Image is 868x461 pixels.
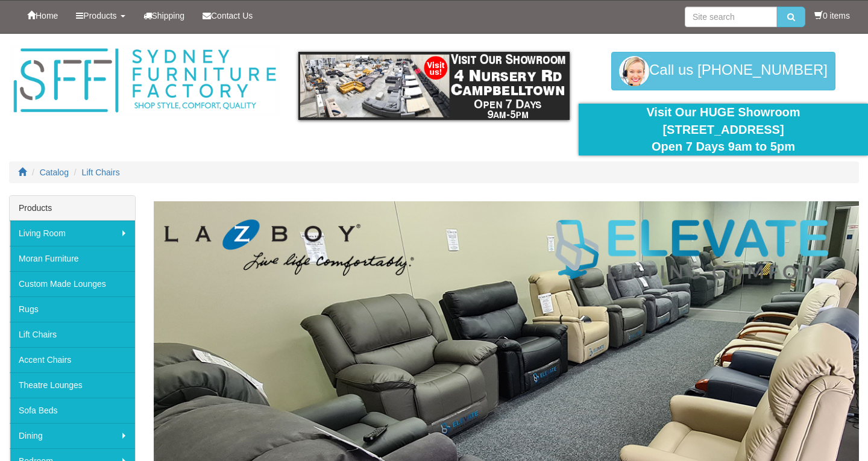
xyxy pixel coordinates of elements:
[18,1,67,31] a: Home
[814,10,850,22] li: 0 items
[10,322,135,347] a: Lift Chairs
[10,296,135,322] a: Rugs
[10,271,135,296] a: Custom Made Lounges
[10,246,135,271] a: Moran Furniture
[9,46,280,116] img: Sydney Furniture Factory
[588,104,859,155] div: Visit Our HUGE Showroom [STREET_ADDRESS] Open 7 Days 9am to 5pm
[685,7,777,27] input: Site search
[152,11,185,20] span: Shipping
[36,11,58,20] span: Home
[10,372,135,398] a: Theatre Lounges
[134,1,194,31] a: Shipping
[10,423,135,448] a: Dining
[10,398,135,423] a: Sofa Beds
[10,347,135,372] a: Accent Chairs
[82,168,120,177] a: Lift Chairs
[298,52,570,120] img: showroom.gif
[10,196,135,221] div: Products
[10,221,135,246] a: Living Room
[40,168,69,177] a: Catalog
[211,11,253,20] span: Contact Us
[83,11,116,20] span: Products
[67,1,134,31] a: Products
[193,1,262,31] a: Contact Us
